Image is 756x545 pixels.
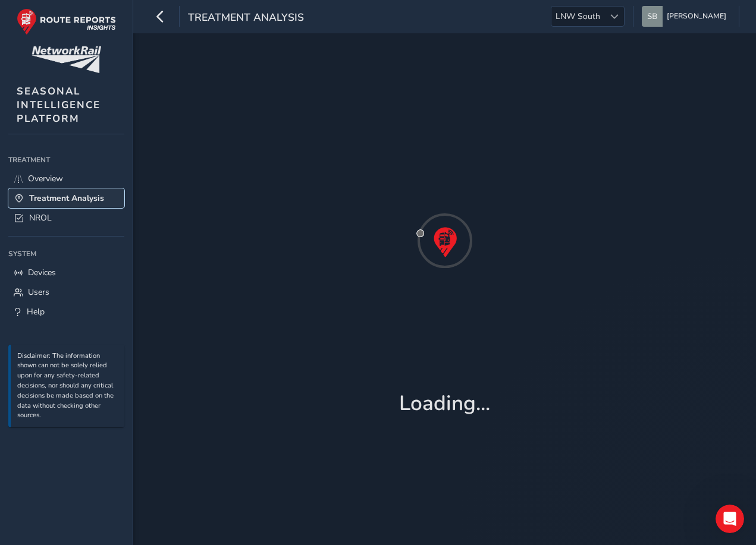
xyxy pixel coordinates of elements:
[28,173,63,184] span: Overview
[716,505,744,533] iframe: Intercom live chat
[8,302,124,322] a: Help
[17,8,116,35] img: rr logo
[8,151,124,169] div: Treatment
[8,169,124,188] a: Overview
[667,6,726,27] span: [PERSON_NAME]
[399,391,490,416] h1: Loading...
[29,212,52,223] span: NROL
[27,306,45,317] span: Help
[32,46,101,73] img: customer logo
[8,245,124,263] div: System
[17,84,101,125] span: SEASONAL INTELLIGENCE PLATFORM
[642,6,663,27] img: diamond-layout
[8,208,124,228] a: NROL
[29,193,104,204] span: Treatment Analysis
[28,286,49,298] span: Users
[8,188,124,208] a: Treatment Analysis
[28,267,56,278] span: Devices
[8,282,124,302] a: Users
[17,351,118,421] p: Disclaimer: The information shown can not be solely relied upon for any safety-related decisions,...
[188,10,304,27] span: Treatment Analysis
[8,263,124,282] a: Devices
[642,6,730,27] button: [PERSON_NAME]
[551,7,604,26] span: LNW South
